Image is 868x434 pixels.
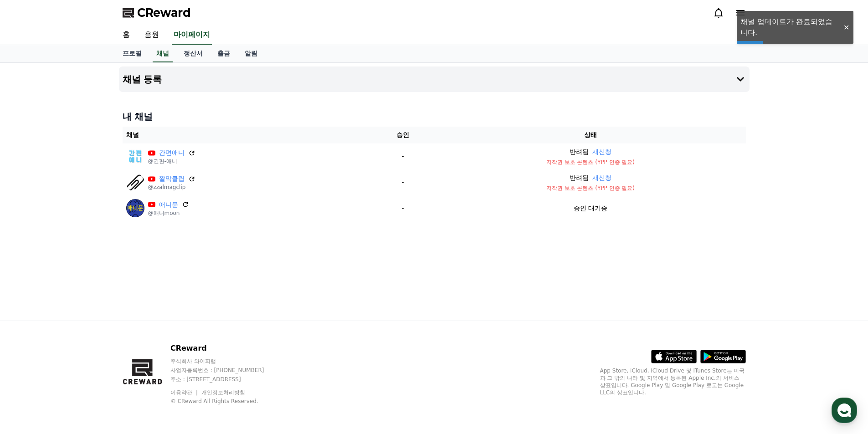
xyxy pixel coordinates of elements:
[3,289,60,311] a: 홈
[570,147,589,157] p: 반려됨
[237,45,265,62] a: 알림
[435,127,745,143] th: 상태
[159,200,178,209] a: 애니문
[374,152,432,161] p: -
[148,209,189,217] p: @애니moon
[137,26,166,45] a: 음원
[170,367,282,374] p: 사업자등록번호 : [PHONE_NUMBER]
[126,148,144,166] img: 간편애니
[170,376,282,383] p: 주소 : [STREET_ADDRESS]
[83,303,94,310] span: 대화
[600,367,746,396] p: App Store, iCloud, iCloud Drive 및 iTunes Store는 미국과 그 밖의 나라 및 지역에서 등록된 Apple Inc.의 서비스 상표입니다. Goo...
[118,289,175,311] a: 설정
[153,45,173,62] a: 채널
[137,5,191,20] span: CReward
[159,148,185,158] a: 간편애니
[60,289,118,311] a: 대화
[210,45,237,62] a: 출금
[119,66,750,92] button: 채널 등록
[374,204,432,213] p: -
[123,74,162,84] h4: 채널 등록
[570,173,589,183] p: 반려됨
[115,45,149,62] a: 프로필
[148,184,195,191] p: @zzalmagclip
[170,398,282,405] p: © CReward All Rights Reserved.
[439,158,742,166] p: 저작권 보호 콘텐츠 (YPP 인증 필요)
[159,174,185,184] a: 짤막클립
[141,302,152,310] span: 설정
[123,110,746,123] h4: 내 채널
[574,204,607,213] p: 승인 대기중
[374,178,432,187] p: -
[170,389,199,396] a: 이용약관
[170,357,282,365] p: 주식회사 와이피랩
[170,343,282,354] p: CReward
[29,302,34,310] span: 홈
[592,147,611,157] button: 재신청
[592,173,611,183] button: 재신청
[115,26,137,45] a: 홈
[126,174,144,192] img: 짤막클립
[123,5,191,20] a: CReward
[439,184,742,192] p: 저작권 보호 콘텐츠 (YPP 인증 필요)
[123,127,370,143] th: 채널
[201,389,245,396] a: 개인정보처리방침
[172,26,212,45] a: 마이페이지
[176,45,210,62] a: 정산서
[126,199,144,217] img: 애니문
[370,127,436,143] th: 승인
[148,158,195,165] p: @간편-애니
